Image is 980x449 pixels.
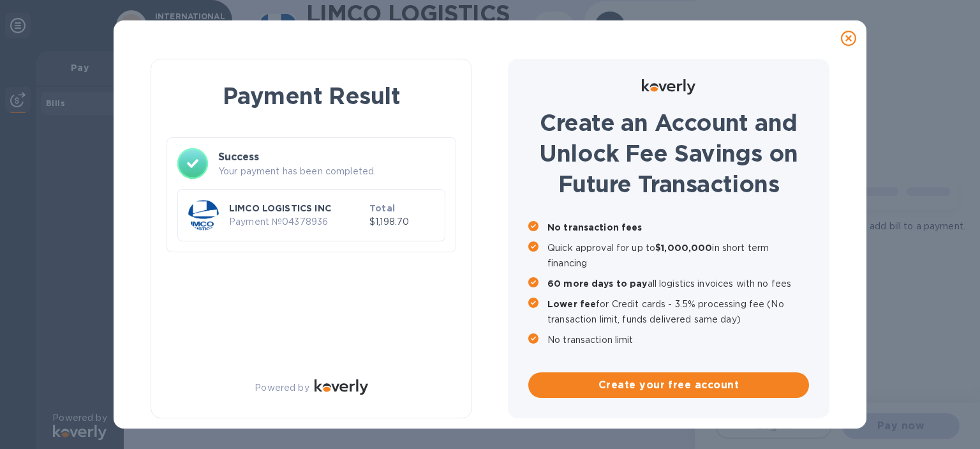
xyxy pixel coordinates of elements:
[369,203,395,213] b: Total
[547,332,809,347] p: No transaction limit
[315,379,368,395] img: Logo
[528,372,809,398] button: Create your free account
[229,215,364,229] p: Payment № 04378936
[369,215,434,229] p: $1,198.70
[547,240,809,271] p: Quick approval for up to in short term financing
[229,202,364,215] p: LIMCO LOGISTICS INC
[642,79,695,95] img: Logo
[547,222,642,232] b: No transaction fees
[218,149,445,165] h3: Success
[547,299,596,309] b: Lower fee
[655,243,712,253] b: $1,000,000
[528,107,809,199] h1: Create an Account and Unlock Fee Savings on Future Transactions
[547,296,809,327] p: for Credit cards - 3.5% processing fee (No transaction limit, funds delivered same day)
[538,377,799,393] span: Create your free account
[218,165,445,178] p: Your payment has been completed.
[547,276,809,291] p: all logistics invoices with no fees
[547,278,648,289] b: 60 more days to pay
[255,381,309,395] p: Powered by
[172,80,451,112] h1: Payment Result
